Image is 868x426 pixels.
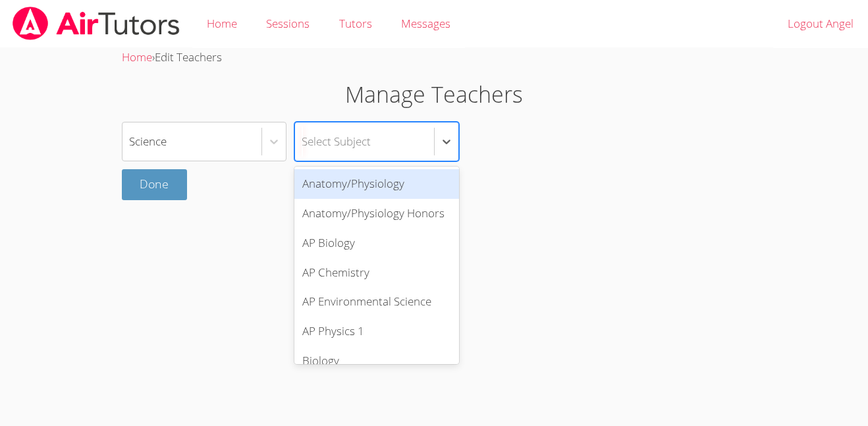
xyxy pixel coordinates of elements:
div: AP Environmental Science [294,287,459,317]
a: Home [122,49,152,65]
div: AP Biology [294,228,459,258]
img: airtutors_banner-c4298cdbf04f3fff15de1276eac7730deb9818008684d7c2e4769d2f7ddbe033.png [11,7,181,40]
div: › [122,48,747,67]
div: Select Subject [302,132,371,151]
div: Anatomy/Physiology Honors [294,199,459,228]
div: AP Chemistry [294,258,459,288]
div: AP Physics 1 [294,317,459,346]
div: Anatomy/Physiology [294,169,459,199]
div: Biology [294,346,459,376]
div: Science [129,132,167,151]
span: Edit Teachers [155,49,222,65]
h1: Manage Teachers [122,78,747,111]
a: Done [122,169,188,200]
span: Messages [401,16,450,31]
